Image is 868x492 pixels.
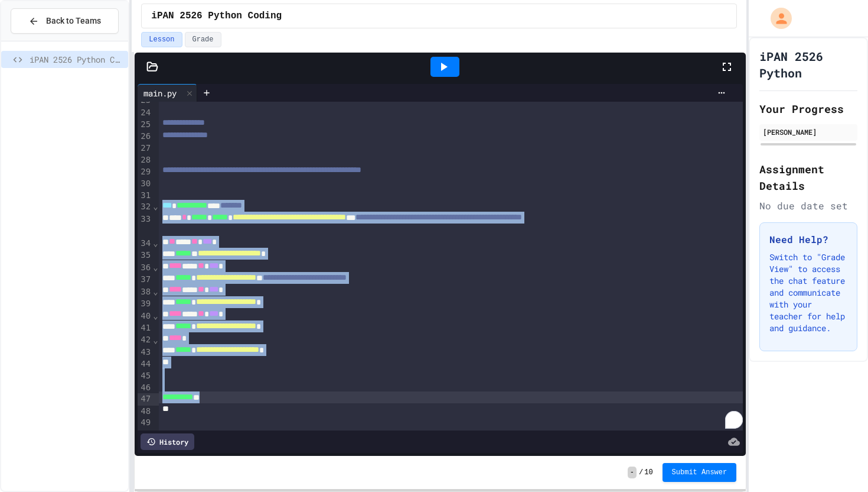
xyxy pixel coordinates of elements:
div: main.py [138,84,197,102]
div: 29 [138,166,152,178]
div: 32 [138,201,152,213]
span: Fold line [152,263,158,272]
div: 26 [138,131,152,143]
div: 42 [138,334,152,346]
div: 39 [138,298,152,310]
span: - [628,467,637,478]
div: 36 [138,262,152,274]
h3: Need Help? [769,232,847,247]
button: Lesson [141,32,182,47]
div: 48 [138,406,152,417]
div: 40 [138,310,152,322]
div: 25 [138,119,152,131]
div: 38 [138,286,152,298]
span: Submit Answer [672,468,727,477]
div: 47 [138,393,152,405]
h2: Your Progress [759,101,857,117]
button: Submit Answer [663,463,737,482]
p: Switch to "Grade View" to access the chat feature and communicate with your teacher for help and ... [769,251,847,334]
div: 35 [138,250,152,261]
div: No due date set [759,199,857,213]
div: 30 [138,178,152,190]
div: 33 [138,213,152,238]
span: Fold line [152,202,158,211]
span: iPAN 2526 Python Coding [30,53,123,66]
div: 24 [138,107,152,119]
div: 27 [138,143,152,154]
span: Fold line [152,287,158,296]
div: [PERSON_NAME] [763,127,854,137]
div: 45 [138,370,152,382]
button: Back to Teams [11,8,119,34]
div: 37 [138,274,152,286]
div: 49 [138,417,152,429]
div: My Account [758,5,795,32]
div: 41 [138,322,152,334]
span: Fold line [152,238,158,248]
span: / [639,468,643,477]
div: 46 [138,382,152,394]
div: 44 [138,358,152,370]
button: Grade [185,32,221,47]
span: iPAN 2526 Python Coding [151,9,282,23]
div: History [141,433,194,450]
span: Fold line [152,311,158,321]
h1: iPAN 2526 Python [759,48,857,81]
span: 10 [644,468,652,477]
h2: Assignment Details [759,161,857,194]
span: Fold line [152,335,158,345]
div: 43 [138,347,152,358]
span: Back to Teams [46,15,101,27]
div: 28 [138,154,152,166]
div: main.py [138,87,182,99]
div: 34 [138,238,152,250]
div: 31 [138,190,152,202]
